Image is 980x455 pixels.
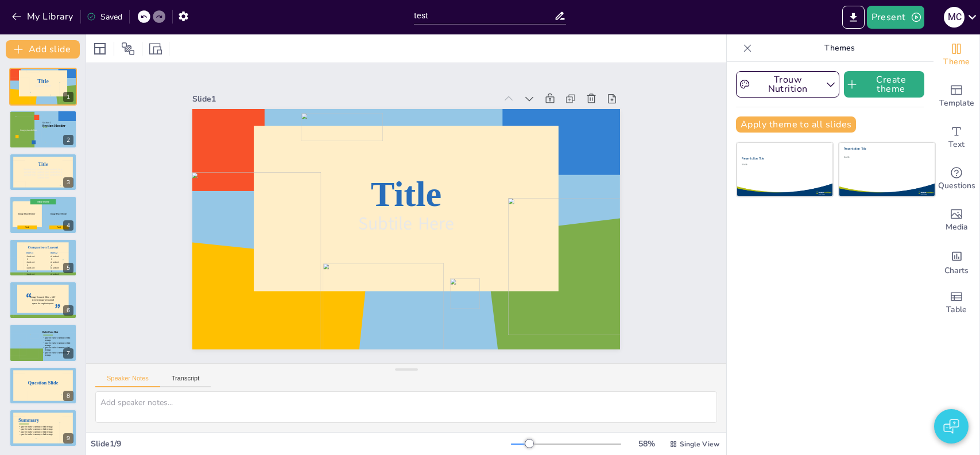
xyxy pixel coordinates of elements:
div: 5 [63,263,73,273]
div: 2 [63,135,73,145]
span: Questions [938,180,975,192]
div: M C [944,7,964,28]
span: Text [25,226,29,229]
span: Item 1 [26,251,33,255]
div: Layout [91,40,109,58]
span: Section Header [42,123,65,127]
span: Content here, content here, content here, content here, content here, content here, content here,... [24,168,62,180]
button: My Library [9,7,78,26]
span: “ [26,289,32,309]
button: Transcript [160,375,211,387]
button: Trouw Nutrition [736,71,839,98]
div: 9 [63,433,73,444]
span: Section 1 [42,121,51,124]
button: Speaker Notes [95,375,160,387]
div: Add charts and graphs [933,241,979,282]
span: Theme [943,56,970,68]
span: Text [948,138,964,151]
span: space for teacher’s summary or final message. [21,431,53,433]
div: Subtitle [742,164,798,166]
span: Content 3 [51,266,59,272]
div: Add a table [933,282,979,324]
span: space for teacher’s summary or final message. [21,426,53,428]
span: Subtile Here [358,212,454,236]
span: Image Place Holder [51,213,67,215]
p: Themes [757,34,922,62]
span: space for teacher’s summary or final message. [21,429,53,430]
div: 4 [63,220,73,231]
span: Content 2 [27,260,34,266]
div: Change the overall theme [933,34,979,76]
input: Insert title [414,7,554,24]
div: Presentation Title [742,157,798,161]
div: Add text boxes [933,117,979,158]
div: 9 [9,409,77,447]
span: Summary [18,417,39,422]
button: Export to PowerPoint [842,6,865,29]
span: Bullet Point Slide [42,331,58,333]
span: space for teacher’s summary or final message. [45,347,70,352]
div: 58 % [633,438,660,449]
div: 1 [63,92,73,102]
span: Text [57,226,61,229]
span: Comparison Layout [28,245,58,249]
div: 1 [9,68,77,106]
span: Question Slide [28,380,58,386]
span: Content 3 [27,266,34,272]
span: Content 4 [51,273,59,278]
span: Title [371,174,441,214]
span: Title [38,162,48,167]
span: Template [939,97,974,110]
div: 3 [63,177,73,188]
span: Title Here [37,200,49,203]
span: space for teacher’s summary or final message. [21,433,53,435]
div: 2 [9,110,77,148]
span: Image-focused Slide – full-screen image with small space for caption/quote. [30,295,55,304]
div: 3 [9,153,77,191]
div: Saved [87,11,122,22]
button: M C [944,6,964,29]
span: Single View [680,440,719,449]
span: Image placeholder [20,129,37,131]
div: Slide 1 / 9 [91,438,511,449]
div: 7 [9,324,77,361]
div: Get real-time input from your audience [933,158,979,200]
button: Create theme [844,71,924,98]
div: 7 [63,348,73,359]
span: Title [37,78,49,84]
span: Charts [944,265,969,277]
span: space for teacher’s summary or final message. [45,352,70,356]
div: Presentation Title [844,147,923,151]
span: Media [946,221,968,234]
span: space for teacher’s summary or final message. [45,342,70,347]
span: Image Place Holder [18,213,35,215]
span: Content 1 [27,255,34,260]
span: ” [55,300,61,320]
span: Content 1 [51,255,59,260]
span: Table [946,304,967,316]
div: 8 [9,367,77,405]
div: Slide 1 [192,94,496,104]
button: Apply theme to all slides [736,116,856,133]
span: Position [121,42,135,56]
button: Add slide [6,40,80,59]
span: Content 2 [51,260,59,266]
div: 4 [9,196,77,234]
span: Subtile Here [36,84,51,88]
div: Subtitle [844,156,923,158]
div: 5 [9,239,77,277]
button: Present [867,6,924,29]
div: Add images, graphics, shapes or video [933,200,979,241]
div: 8 [63,391,73,401]
div: Resize presentation [147,40,164,58]
span: Content 4 [27,273,34,278]
div: 6 [9,281,77,319]
div: 6 [63,305,73,316]
div: Add ready made slides [933,76,979,117]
